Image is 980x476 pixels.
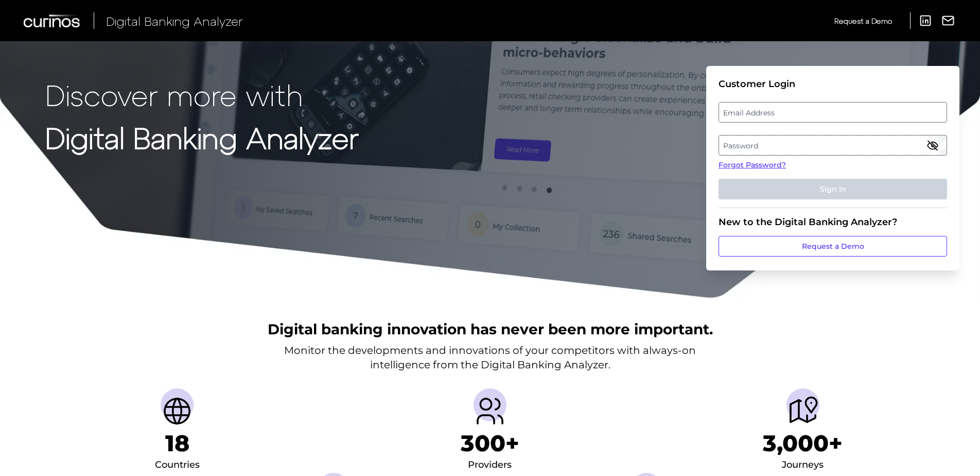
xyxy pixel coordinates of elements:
[763,430,843,457] h1: 3,000+
[719,136,946,155] label: Password
[834,12,892,29] a: Request a Demo
[45,78,359,111] p: Discover more with
[268,319,713,339] h2: Digital banking innovation has never been more important.
[782,457,824,473] div: Journeys
[474,395,506,428] img: Providers
[719,236,947,257] a: Request a Demo
[719,216,947,228] div: New to the Digital Banking Analyzer?
[24,14,81,27] img: Curinos
[284,343,696,372] p: Monitor the developments and innovations of your competitors with always-on intelligence from the...
[786,395,819,428] img: Journeys
[161,395,194,428] img: Countries
[719,179,947,199] button: Sign In
[461,430,519,457] h1: 300+
[468,457,512,473] div: Providers
[834,16,892,25] span: Request a Demo
[155,457,200,473] div: Countries
[165,430,189,457] h1: 18
[106,13,243,28] span: Digital Banking Analyzer
[719,78,947,90] div: Customer Login
[719,160,947,171] a: Forgot Password?
[719,103,946,122] label: Email Address
[45,120,359,155] strong: Digital Banking Analyzer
